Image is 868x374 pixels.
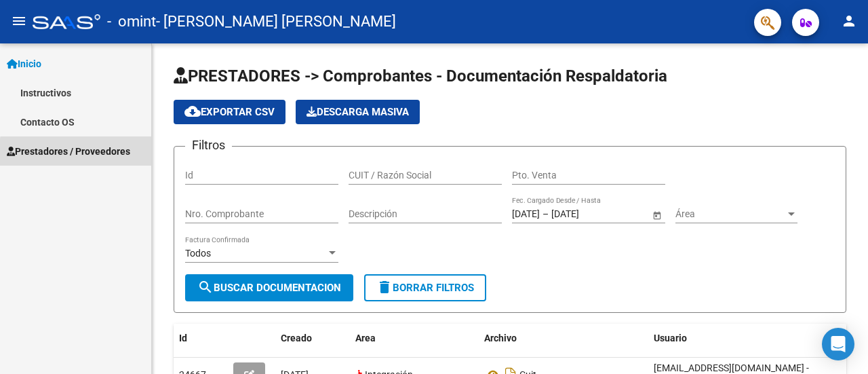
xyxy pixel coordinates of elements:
[179,333,187,343] span: Id
[185,274,353,301] button: Buscar Documentacion
[307,106,409,118] span: Descarga Masiva
[542,208,549,220] span: –
[822,328,854,360] div: Open Intercom Messenger
[296,100,420,124] app-download-masive: Descarga masiva de comprobantes (adjuntos)
[174,67,667,86] span: PRESTADORES -> Comprobantes - Documentación Respaldatoria
[512,208,540,220] input: Fecha inicio
[197,282,341,294] span: Buscar Documentacion
[174,100,285,124] button: Exportar CSV
[364,274,486,301] button: Borrar Filtros
[156,7,396,37] span: - [PERSON_NAME] [PERSON_NAME]
[841,13,857,29] mat-icon: person
[654,333,687,343] span: Usuario
[376,279,393,295] mat-icon: delete
[376,282,474,294] span: Borrar Filtros
[355,333,376,343] span: Area
[7,56,41,71] span: Inicio
[197,279,214,295] mat-icon: search
[185,248,211,259] span: Todos
[184,103,201,119] mat-icon: cloud_download
[107,7,156,37] span: - omint
[350,324,479,353] datatable-header-cell: Area
[551,208,618,220] input: Fecha fin
[184,106,275,118] span: Exportar CSV
[484,333,517,343] span: Archivo
[7,144,130,159] span: Prestadores / Proveedores
[675,208,785,220] span: Área
[479,324,648,353] datatable-header-cell: Archivo
[296,100,420,124] button: Descarga Masiva
[275,324,350,353] datatable-header-cell: Creado
[185,136,232,155] h3: Filtros
[281,333,312,343] span: Creado
[174,324,228,353] datatable-header-cell: Id
[11,13,27,29] mat-icon: menu
[648,324,852,353] datatable-header-cell: Usuario
[650,208,664,222] button: Open calendar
